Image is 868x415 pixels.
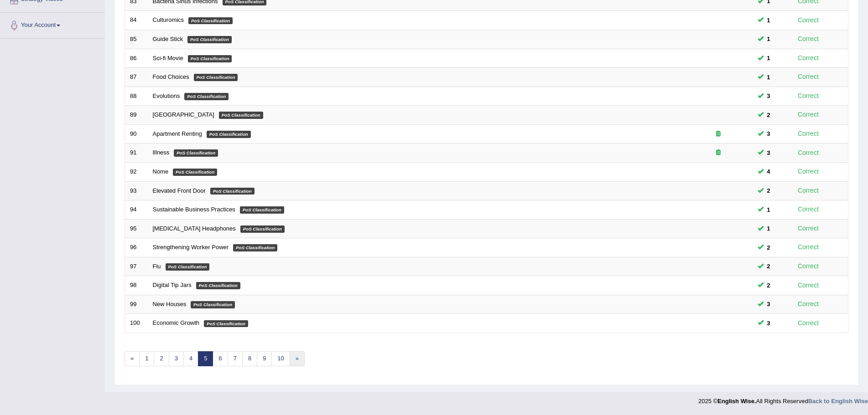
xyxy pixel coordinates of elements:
[125,143,148,163] td: 91
[153,16,184,23] a: Culturomics
[242,351,257,366] a: 8
[764,299,774,309] span: You can still take this question
[153,244,229,251] a: Strengthening Worker Power
[764,167,774,176] span: You can still take this question
[794,148,823,158] div: Correct
[153,92,180,99] a: Evolutions
[153,111,214,118] a: [GEOGRAPHIC_DATA]
[233,244,277,251] em: PoS Classification
[184,93,229,100] em: PoS Classification
[219,112,263,119] em: PoS Classification
[764,148,774,158] span: You can still take this question
[698,392,868,405] div: 2025 © All Rights Reserved
[794,166,823,177] div: Correct
[125,68,148,87] td: 87
[764,281,774,290] span: You can still take this question
[228,351,243,366] a: 7
[125,162,148,181] td: 92
[125,276,148,295] td: 98
[187,36,232,43] em: PoS Classification
[153,187,206,194] a: Elevated Front Door
[125,219,148,238] td: 95
[153,319,200,326] a: Economic Growth
[198,351,213,366] a: 5
[174,149,218,157] em: PoS Classification
[764,318,774,328] span: You can still take this question
[764,224,774,233] span: You can still take this question
[794,318,823,328] div: Correct
[764,91,774,101] span: You can still take this question
[764,15,774,25] span: You can still take this question
[153,73,189,80] a: Food Choices
[764,186,774,195] span: You can still take this question
[689,130,748,138] div: Exam occurring question
[240,206,284,214] em: PoS Classification
[139,351,154,366] a: 1
[194,74,238,81] em: PoS Classification
[764,261,774,271] span: You can still take this question
[183,351,198,366] a: 4
[0,13,104,36] a: Your Account
[207,131,251,138] em: PoS Classification
[794,15,823,26] div: Correct
[764,53,774,63] span: You can still take this question
[125,314,148,333] td: 100
[794,299,823,309] div: Correct
[125,106,148,125] td: 89
[794,53,823,63] div: Correct
[794,72,823,82] div: Correct
[210,188,255,195] em: PoS Classification
[764,129,774,138] span: You can still take this question
[794,128,823,139] div: Correct
[794,91,823,101] div: Correct
[125,181,148,200] td: 93
[188,17,233,25] em: PoS Classification
[153,36,183,42] a: Guide Stick
[794,223,823,234] div: Correct
[213,351,228,366] a: 6
[188,55,232,62] em: PoS Classification
[154,351,169,366] a: 2
[794,34,823,44] div: Correct
[794,185,823,196] div: Correct
[689,149,748,157] div: Exam occurring question
[153,206,235,213] a: Sustainable Business Practices
[794,204,823,215] div: Correct
[794,261,823,272] div: Correct
[240,225,285,233] em: PoS Classification
[125,238,148,257] td: 96
[125,11,148,30] td: 84
[125,200,148,220] td: 94
[153,263,161,270] a: Flu
[166,263,210,271] em: PoS Classification
[125,124,148,143] td: 90
[794,242,823,252] div: Correct
[153,149,170,156] a: Illness
[153,225,236,232] a: [MEDICAL_DATA] Headphones
[125,257,148,276] td: 97
[125,295,148,314] td: 99
[153,301,187,307] a: New Houses
[204,320,248,328] em: PoS Classification
[125,30,148,49] td: 85
[191,301,235,308] em: PoS Classification
[794,280,823,291] div: Correct
[153,130,202,137] a: Apartment Renting
[808,398,868,405] a: Back to English Wise
[764,205,774,215] span: You can still take this question
[153,55,183,61] a: Sci-fi Movie
[169,351,184,366] a: 3
[764,72,774,82] span: You can still take this question
[125,351,140,366] a: «
[257,351,272,366] a: 9
[271,351,290,366] a: 10
[717,398,756,405] strong: English Wise.
[125,87,148,106] td: 88
[764,243,774,252] span: You can still take this question
[173,169,217,176] em: PoS Classification
[764,34,774,44] span: You can still take this question
[153,168,169,175] a: Nome
[764,110,774,120] span: You can still take this question
[125,49,148,68] td: 86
